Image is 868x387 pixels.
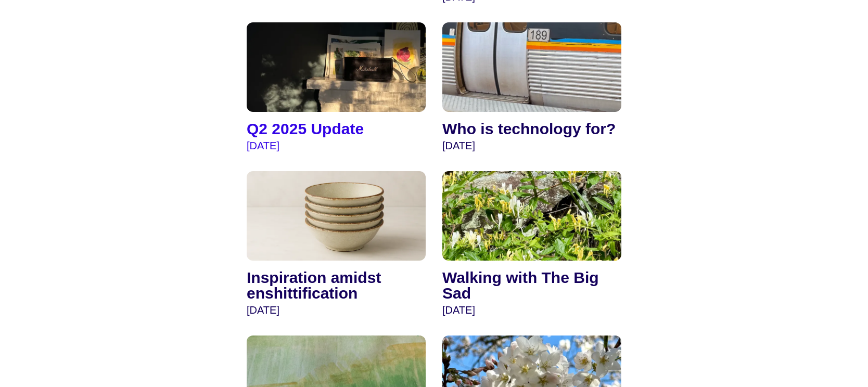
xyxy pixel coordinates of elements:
a: Inspiration amidst enshittification [DATE] [247,171,426,319]
h4: Walking with The Big Sad [442,270,621,301]
h4: Inspiration amidst enshittification [247,270,426,301]
a: Q2 2025 Update [DATE] [247,22,426,154]
time: [DATE] [442,304,475,316]
time: [DATE] [247,140,279,151]
h4: Q2 2025 Update [247,121,426,137]
a: Who is technology for? [DATE] [442,22,621,154]
a: Walking with The Big Sad [DATE] [442,171,621,319]
time: [DATE] [247,304,279,316]
time: [DATE] [442,140,475,151]
h4: Who is technology for? [442,121,621,137]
